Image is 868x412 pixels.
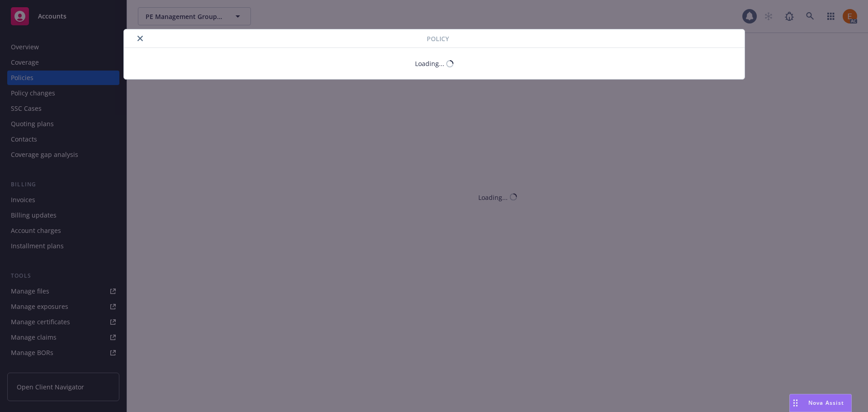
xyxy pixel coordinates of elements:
[808,399,844,407] span: Nova Assist
[789,394,852,412] button: Nova Assist
[790,394,801,412] div: Drag to move
[415,59,444,68] div: Loading...
[427,34,449,43] span: Policy
[135,33,146,44] button: close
